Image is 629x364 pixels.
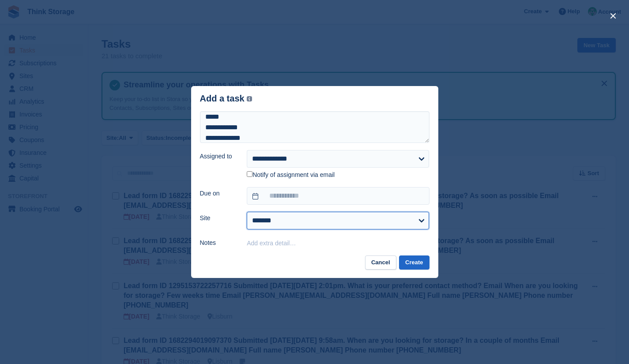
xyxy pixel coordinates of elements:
[399,255,429,270] button: Create
[247,96,252,101] img: icon-info-grey-7440780725fd019a000dd9b08b2336e03edf1995a4989e88bcd33f0948082b44.svg
[247,171,335,179] label: Notify of assignment via email
[247,171,252,177] input: Notify of assignment via email
[200,238,237,248] label: Notes
[200,94,252,104] div: Add a task
[365,255,396,270] button: Cancel
[606,9,620,23] button: close
[200,214,237,223] label: Site
[200,189,237,198] label: Due on
[247,240,296,247] button: Add extra detail…
[200,152,237,161] label: Assigned to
